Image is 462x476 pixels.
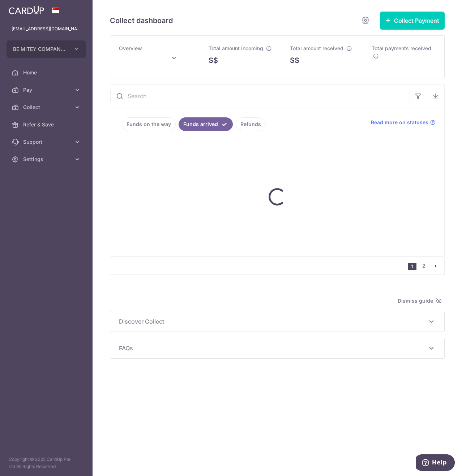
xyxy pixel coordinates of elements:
[236,117,266,131] a: Refunds
[23,104,71,111] span: Collect
[371,119,428,126] span: Read more on statuses
[16,5,31,12] span: Help
[119,344,427,352] span: FAQs
[119,317,427,326] span: Discover Collect
[23,138,71,146] span: Support
[398,297,442,305] span: Dismiss guide
[209,45,263,51] span: Total amount incoming
[371,119,436,126] a: Read more on statuses
[110,15,173,26] h5: Collect dashboard
[119,344,436,352] p: FAQs
[12,25,81,33] p: [EMAIL_ADDRESS][DOMAIN_NAME]
[179,117,233,131] a: Funds arrived
[23,86,71,94] span: Pay
[13,46,67,53] span: BE MITEY COMPANY PTE. LTD.
[408,257,444,274] nav: pager
[119,45,142,51] span: Overview
[119,317,436,326] p: Discover Collect
[290,55,299,66] span: S$
[122,117,176,131] a: Funds on the way
[110,85,410,108] input: Search
[23,121,71,128] span: Refer & Save
[380,12,445,30] button: Collect Payment
[209,55,218,66] span: S$
[7,40,86,58] button: BE MITEY COMPANY PTE. LTD.
[23,69,71,76] span: Home
[9,6,44,14] img: CardUp
[290,45,343,51] span: Total amount received
[416,454,455,472] iframe: Opens a widget where you can find more information
[408,263,416,270] li: 1
[372,45,431,51] span: Total payments received
[23,156,71,163] span: Settings
[419,261,428,270] a: 2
